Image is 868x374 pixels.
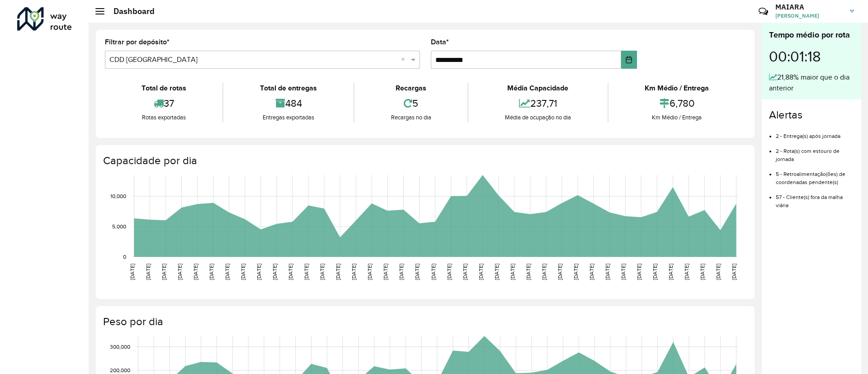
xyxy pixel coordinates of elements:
text: [DATE] [335,264,341,280]
text: [DATE] [509,264,515,280]
div: Recargas [357,83,465,94]
text: 10,000 [110,193,126,199]
text: [DATE] [684,264,689,280]
text: [DATE] [573,264,579,280]
a: Contato Rápido [754,2,773,21]
h4: Capacidade por dia [103,154,745,167]
text: 300,000 [110,344,130,350]
div: 237,71 [471,94,605,113]
text: [DATE] [462,264,468,280]
text: [DATE] [430,264,436,280]
text: [DATE] [208,264,214,280]
span: Clear all [401,54,409,65]
text: [DATE] [525,264,531,280]
div: Recargas no dia [357,113,465,122]
text: [DATE] [494,264,500,280]
div: Total de rotas [107,83,220,94]
div: 00:01:18 [769,41,854,72]
text: [DATE] [129,264,135,280]
text: [DATE] [351,264,357,280]
text: [DATE] [652,264,658,280]
div: 484 [226,94,351,113]
text: [DATE] [272,264,278,280]
text: [DATE] [446,264,452,280]
text: [DATE] [288,264,293,280]
text: [DATE] [382,264,388,280]
div: Total de entregas [226,83,351,94]
text: [DATE] [414,264,420,280]
text: [DATE] [224,264,230,280]
div: Entregas exportadas [226,113,351,122]
text: [DATE] [620,264,626,280]
text: 5,000 [112,223,126,229]
text: [DATE] [589,264,594,280]
text: [DATE] [398,264,404,280]
div: 5 [357,94,465,113]
li: 5 - Retroalimentação(ões) de coordenadas pendente(s) [776,163,854,186]
text: [DATE] [541,264,547,280]
div: Km Médio / Entrega [611,83,743,94]
text: 200,000 [110,367,130,373]
div: Média de ocupação no dia [471,113,605,122]
text: [DATE] [636,264,642,280]
h2: Dashboard [104,6,155,16]
li: 2 - Entrega(s) após jornada [776,125,854,140]
span: [PERSON_NAME] [775,12,843,20]
text: [DATE] [699,264,705,280]
text: [DATE] [193,264,198,280]
div: Média Capacidade [471,83,605,94]
text: [DATE] [478,264,484,280]
text: [DATE] [319,264,325,280]
div: Rotas exportadas [107,113,220,122]
text: [DATE] [557,264,563,280]
text: [DATE] [145,264,151,280]
text: [DATE] [668,264,674,280]
text: [DATE] [731,264,737,280]
h4: Peso por dia [103,315,745,328]
text: [DATE] [177,264,183,280]
label: Filtrar por depósito [105,37,170,47]
text: 0 [123,254,126,260]
h4: Alertas [769,109,854,122]
text: [DATE] [367,264,373,280]
li: 57 - Cliente(s) fora da malha viária [776,186,854,209]
div: Tempo médio por rota [769,29,854,41]
div: 37 [107,94,220,113]
div: Km Médio / Entrega [611,113,743,122]
text: [DATE] [256,264,262,280]
text: [DATE] [604,264,610,280]
text: [DATE] [161,264,167,280]
li: 2 - Rota(s) com estouro de jornada [776,140,854,163]
text: [DATE] [715,264,721,280]
label: Data [431,37,449,47]
div: 21,88% maior que o dia anterior [769,72,854,94]
h3: MAIARA [775,3,843,11]
button: Choose Date [621,51,637,69]
text: [DATE] [303,264,309,280]
text: [DATE] [240,264,246,280]
div: 6,780 [611,94,743,113]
